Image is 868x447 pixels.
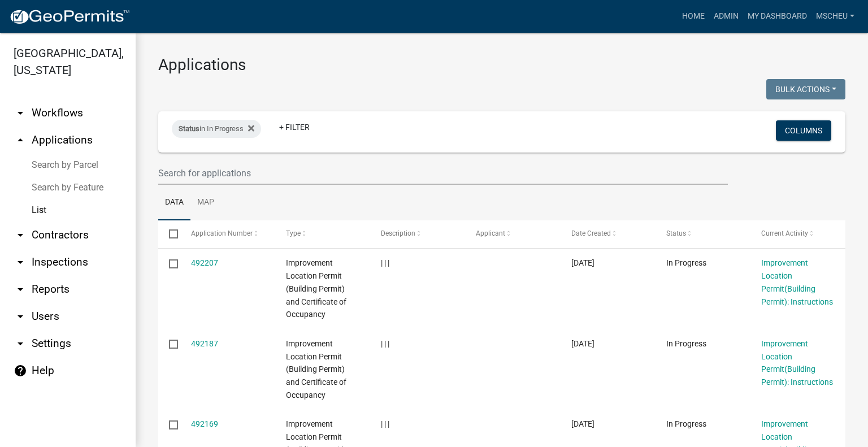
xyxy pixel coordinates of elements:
span: In Progress [666,339,706,348]
i: arrow_drop_down [14,283,27,296]
span: Improvement Location Permit (Building Permit) and Certificate of Occupancy [286,258,346,319]
button: Bulk Actions [766,79,845,99]
a: + Filter [270,117,319,137]
span: Improvement Location Permit (Building Permit) and Certificate of Occupancy [286,339,346,400]
i: arrow_drop_down [14,255,27,269]
button: Columns [776,120,831,141]
h3: Applications [158,55,845,75]
span: | | | [381,339,389,348]
datatable-header-cell: Applicant [465,220,560,248]
a: 492207 [191,258,218,267]
span: Status [666,229,686,237]
span: In Progress [666,258,706,267]
datatable-header-cell: Date Created [560,220,655,248]
span: | | | [381,419,389,428]
datatable-header-cell: Select [158,220,180,248]
i: arrow_drop_down [14,310,27,323]
a: Home [678,6,709,27]
a: 492169 [191,419,218,428]
span: 10/14/2025 [571,339,594,348]
span: Status [179,124,199,133]
span: Date Created [571,229,611,237]
span: Current Activity [761,229,808,237]
span: Description [381,229,415,237]
span: Application Number [191,229,253,237]
span: Type [286,229,301,237]
span: 10/14/2025 [571,258,594,267]
i: arrow_drop_down [14,228,27,242]
a: mscheu [811,6,859,27]
i: arrow_drop_up [14,133,27,147]
span: In Progress [666,419,706,428]
datatable-header-cell: Type [275,220,370,248]
datatable-header-cell: Description [370,220,465,248]
a: Improvement Location Permit(Building Permit): Instructions [761,258,833,306]
input: Search for applications [158,162,728,185]
div: in In Progress [172,120,261,138]
a: 492187 [191,339,218,348]
a: Data [158,185,190,221]
span: 10/14/2025 [571,419,594,428]
a: Improvement Location Permit(Building Permit): Instructions [761,339,833,387]
span: | | | [381,258,389,267]
a: Map [190,185,221,221]
i: arrow_drop_down [14,337,27,350]
i: arrow_drop_down [14,106,27,120]
a: Admin [709,6,743,27]
datatable-header-cell: Status [656,220,750,248]
datatable-header-cell: Current Activity [750,220,845,248]
a: My Dashboard [743,6,811,27]
span: Applicant [476,229,505,237]
i: help [14,364,27,377]
datatable-header-cell: Application Number [180,220,275,248]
